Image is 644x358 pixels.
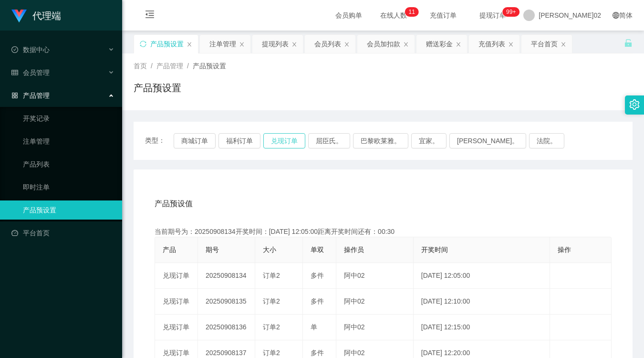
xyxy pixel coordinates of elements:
div: 注单管理 [209,35,236,53]
i: 图标： 关闭 [456,42,461,47]
td: 20250908135 [198,289,255,315]
span: 多件 [311,297,324,305]
i: 图标： 解锁 [624,39,633,47]
button: 巴黎欧莱雅。 [353,133,408,148]
span: 订单2 [263,349,280,357]
td: 阿中02 [336,263,414,289]
td: [DATE] 12:15:00 [414,315,550,340]
i: 图标： check-circle-o [11,46,18,53]
a: 开奖记录 [23,109,114,128]
span: 开奖时间 [421,246,448,253]
span: 大小 [263,246,276,253]
a: 注单管理 [23,132,114,151]
span: 产品预设值 [155,198,193,210]
span: 单 [311,323,317,331]
td: 20250908136 [198,315,255,340]
td: 兑现订单 [155,289,198,315]
button: 法院。 [529,133,564,148]
span: / [151,62,153,70]
td: [DATE] 12:10:00 [414,289,550,315]
font: 会员管理 [23,69,50,76]
div: 平台首页 [531,35,558,53]
img: logo.9652507e.png [11,10,27,23]
span: 期号 [206,246,219,253]
a: 产品预设置 [23,200,114,220]
td: 阿中02 [336,315,414,340]
span: 产品管理 [156,62,183,70]
i: 图标： 关闭 [561,42,566,47]
i: 图标： 关闭 [187,42,192,47]
div: 充值列表 [478,35,505,53]
i: 图标： table [11,69,18,76]
button: 兑现订单 [263,133,305,148]
div: 会员加扣款 [367,35,400,53]
i: 图标： global [613,12,619,19]
font: 数据中心 [23,46,50,53]
h1: 产品预设置 [134,81,181,95]
div: 产品预设置 [150,35,184,53]
font: 简体 [619,11,633,19]
i: 图标： 关闭 [508,42,514,47]
span: 多件 [311,349,324,357]
div: 赠送彩金 [426,35,453,53]
span: / [187,62,189,70]
span: 单双 [311,246,324,253]
font: 产品管理 [23,92,50,99]
button: 福利订单 [218,133,260,148]
i: 图标： menu-fold [134,0,166,31]
td: 兑现订单 [155,263,198,289]
font: 在线人数 [380,11,407,19]
td: 兑现订单 [155,315,198,340]
td: 20250908134 [198,263,255,289]
a: 即时注单 [23,178,114,197]
i: 图标： 关闭 [291,42,297,47]
h1: 代理端 [32,0,61,31]
span: 产品预设置 [193,62,226,70]
span: 订单2 [263,297,280,305]
span: 订单2 [263,272,280,279]
div: 提现列表 [262,35,289,53]
span: 首页 [134,62,147,70]
font: 提现订单 [479,11,506,19]
span: 操作员 [344,246,364,253]
span: 操作 [558,246,571,253]
a: 代理端 [11,11,61,19]
i: 图标： 同步 [140,41,146,47]
button: 宜家。 [411,133,447,148]
div: 当前期号为：20250908134开奖时间：[DATE] 12:05:00距离开奖时间还有：00:30 [155,227,612,237]
td: 阿中02 [336,289,414,315]
span: 类型： [145,133,174,148]
p: 1 [409,7,412,17]
i: 图标： 关闭 [403,42,409,47]
div: 会员列表 [314,35,341,53]
i: 图标： AppStore-O [11,92,18,99]
i: 图标： 设置 [629,99,640,110]
span: 多件 [311,272,324,279]
button: 商城订单 [174,133,216,148]
font: 充值订单 [430,11,457,19]
td: [DATE] 12:05:00 [414,263,550,289]
a: 图标： 仪表板平台首页 [11,223,114,242]
i: 图标： 关闭 [344,42,350,47]
button: 屈臣氏。 [308,133,350,148]
button: [PERSON_NAME]。 [449,133,526,148]
span: 订单2 [263,323,280,331]
a: 产品列表 [23,155,114,174]
sup: 1110 [502,7,519,17]
sup: 11 [405,7,419,17]
span: 产品 [163,246,176,253]
i: 图标： 关闭 [239,42,245,47]
p: 1 [412,7,415,17]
